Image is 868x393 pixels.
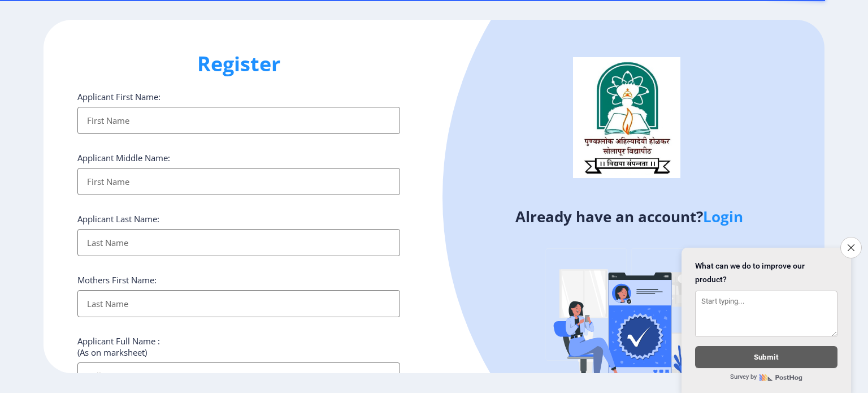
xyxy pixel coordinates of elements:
label: Applicant Full Name : (As on marksheet) [77,335,160,358]
input: Last Name [77,290,400,317]
h4: Already have an account? [442,208,816,226]
label: Mothers First Name: [77,274,157,286]
input: Full Name [77,362,400,390]
label: Applicant Last Name: [77,213,159,224]
input: First Name [77,107,400,134]
input: Last Name [77,229,400,256]
input: First Name [77,168,400,195]
h1: Register [77,50,400,77]
label: Applicant Middle Name: [77,152,170,163]
img: logo [573,57,680,178]
a: Login [703,206,743,227]
label: Applicant First Name: [77,91,160,102]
